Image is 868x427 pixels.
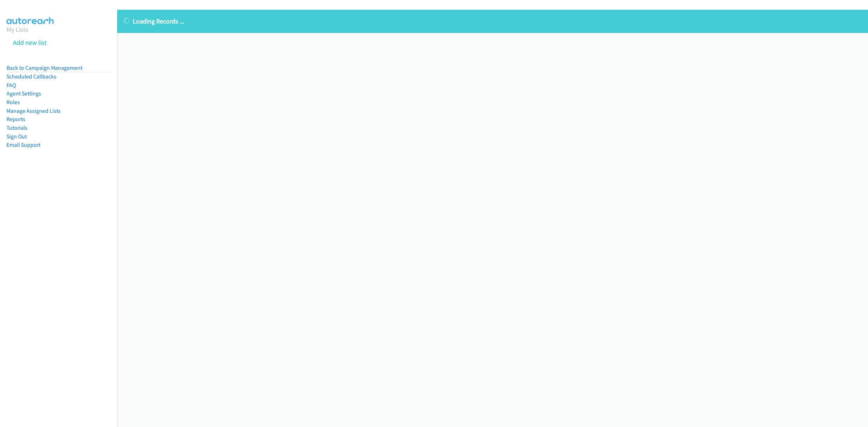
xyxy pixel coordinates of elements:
a: Tutorials [7,124,27,131]
p: Loading Records ... [124,16,861,26]
a: Back to Campaign Management [7,64,82,71]
a: Add new list [13,38,47,47]
a: Email Support [7,141,41,148]
a: Roles [7,99,20,106]
a: Manage Assigned Lists [7,107,61,114]
a: Scheduled Callbacks [7,73,56,80]
a: Agent Settings [7,90,41,97]
a: Sign Out [7,133,27,140]
a: Reports [7,116,25,123]
a: FAQ [7,82,16,89]
a: My Lists [7,25,28,34]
